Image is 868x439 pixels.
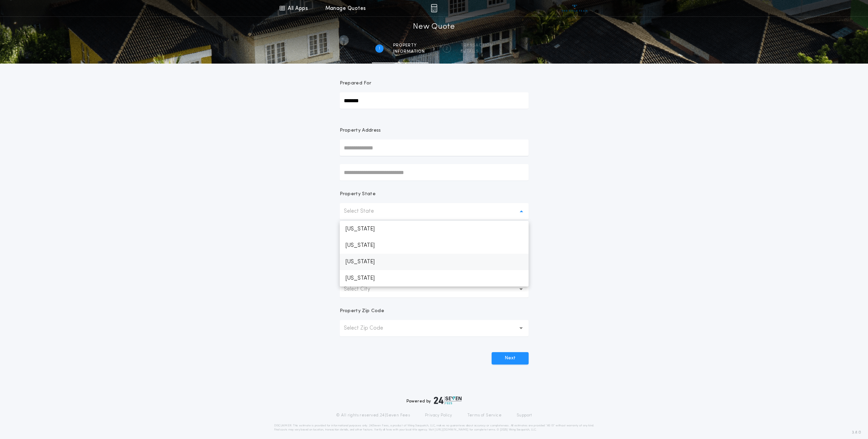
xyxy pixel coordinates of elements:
h2: 2 [445,46,448,51]
div: Powered by [406,396,462,404]
button: Select Zip Code [340,320,529,336]
a: Terms of Service [467,413,502,418]
p: Select City [344,285,381,293]
h2: 1 [379,46,380,51]
p: Property Address [340,127,529,134]
button: Next [492,352,529,364]
button: Select City [340,281,529,297]
p: Select State [344,207,385,215]
span: Transaction [461,43,493,48]
p: DISCLAIMER: This estimate is provided for informational purposes only. 24|Seven Fees, a product o... [274,424,594,432]
img: img [431,4,437,12]
input: Prepared For [340,92,529,109]
button: Select State [340,203,529,219]
a: Support [517,413,532,418]
img: vs-icon [562,5,587,12]
span: Property [393,43,425,48]
p: [US_STATE] [340,237,529,254]
h1: New Quote [413,22,455,32]
p: [US_STATE] [340,221,529,237]
ul: Select State [340,221,529,287]
a: Privacy Policy [425,413,452,418]
p: [US_STATE] [340,254,529,270]
p: Prepared For [340,80,372,87]
a: [URL][DOMAIN_NAME] [435,428,468,431]
p: Select Zip Code [344,324,394,332]
p: Property State [340,191,376,198]
span: details [461,49,493,54]
span: information [393,49,425,54]
img: logo [434,396,462,404]
p: [US_STATE] [340,270,529,287]
p: © All rights reserved. 24|Seven Fees [336,413,410,418]
p: Property Zip Code [340,308,384,315]
span: 3.8.0 [852,429,861,436]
